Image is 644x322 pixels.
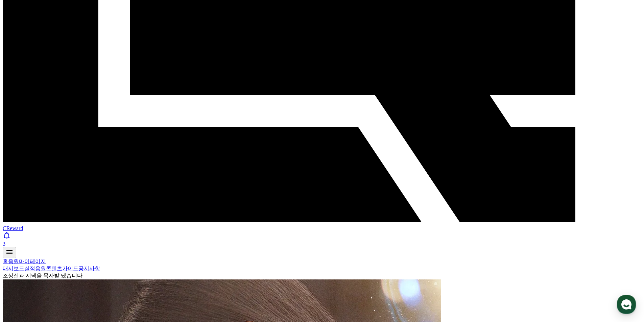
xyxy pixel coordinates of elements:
[8,258,19,264] a: 음원
[46,266,62,271] a: 콘텐츠
[78,266,100,271] a: 공지사항
[3,219,641,231] a: CReward
[3,231,641,247] a: 3
[45,214,87,231] a: 대화
[19,258,46,264] a: 마이페이지
[3,272,641,279] div: 조상신과 시댁을 묵사발 냈습니다
[21,224,25,230] span: 홈
[3,266,24,271] a: 대시보드
[62,266,78,271] a: 가이드
[87,214,130,231] a: 설정
[3,241,641,247] div: 3
[3,258,8,264] a: 홈
[24,266,35,271] a: 실적
[104,224,113,230] span: 설정
[62,225,70,230] span: 대화
[2,214,45,231] a: 홈
[3,225,23,231] span: CReward
[35,266,46,271] a: 음원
